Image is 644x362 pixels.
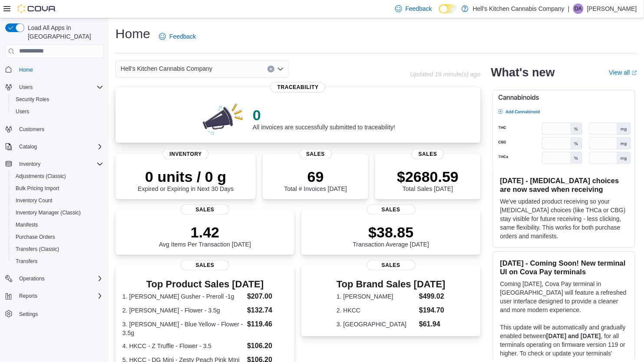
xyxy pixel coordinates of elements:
[247,291,287,302] dd: $207.00
[16,273,48,284] button: Operations
[16,209,81,216] span: Inventory Manager (Classic)
[632,70,637,76] svg: External link
[16,108,29,115] span: Users
[12,106,103,117] span: Users
[9,255,107,267] button: Transfers
[122,320,244,337] dt: 3. [PERSON_NAME] - Blue Yellow - Flower - 3.5g
[16,65,36,75] a: Home
[9,170,107,182] button: Adjustments (Classic)
[12,94,103,105] span: Security Roles
[609,69,637,76] a: View allExternal link
[2,81,107,93] button: Users
[419,319,446,329] dd: $61.94
[500,259,628,276] h3: [DATE] - Coming Soon! New terminal UI on Cova Pay terminals
[12,220,41,230] a: Manifests
[247,305,287,316] dd: $132.74
[122,342,244,350] dt: 4. HKCC - Z Truffle - Flower - 3.5
[546,332,601,339] strong: [DATE] and [DATE]
[491,66,555,79] h2: What's new
[253,106,395,124] p: 0
[12,256,41,267] a: Transfers
[169,32,196,41] span: Feedback
[353,224,429,241] p: $38.85
[247,319,287,329] dd: $119.46
[16,291,41,301] button: Reports
[247,341,287,351] dd: $106.20
[353,224,429,248] div: Transaction Average [DATE]
[337,320,416,329] dt: 3. [GEOGRAPHIC_DATA]
[277,66,284,72] button: Open list of options
[16,124,103,135] span: Customers
[19,66,33,73] span: Home
[162,149,209,159] span: Inventory
[573,3,584,14] div: Destiny Adams
[12,171,69,181] a: Adjustments (Classic)
[9,105,107,118] button: Users
[16,64,103,75] span: Home
[9,231,107,243] button: Purchase Orders
[2,123,107,135] button: Customers
[24,23,103,41] span: Load All Apps in [GEOGRAPHIC_DATA]
[16,82,103,92] span: Users
[473,3,565,14] p: Hell's Kitchen Cannabis Company
[337,292,416,301] dt: 1. [PERSON_NAME]
[16,96,49,103] span: Security Roles
[253,106,395,131] div: All invoices are successfully submitted to traceability!
[19,143,37,150] span: Catalog
[500,280,628,314] p: Coming [DATE], Cova Pay terminal in [GEOGRAPHIC_DATA] will feature a refreshed user interface des...
[159,224,251,248] div: Avg Items Per Transaction [DATE]
[2,141,107,153] button: Catalog
[2,63,107,76] button: Home
[16,185,59,192] span: Bulk Pricing Import
[299,149,332,159] span: Sales
[12,94,53,105] a: Security Roles
[19,84,33,91] span: Users
[16,221,38,228] span: Manifests
[12,232,59,242] a: Purchase Orders
[19,311,38,318] span: Settings
[12,207,103,218] span: Inventory Manager (Classic)
[138,168,234,192] div: Expired or Expiring in Next 30 Days
[12,183,63,194] a: Bulk Pricing Import
[406,4,432,13] span: Feedback
[19,293,37,299] span: Reports
[9,194,107,207] button: Inventory Count
[121,63,212,74] span: Hell's Kitchen Cannabis Company
[9,243,107,255] button: Transfers (Classic)
[2,158,107,170] button: Inventory
[2,307,107,320] button: Settings
[16,82,36,92] button: Users
[12,106,33,117] a: Users
[12,232,103,242] span: Purchase Orders
[201,101,246,136] img: 0
[16,246,59,253] span: Transfers (Classic)
[439,4,457,13] input: Dark Mode
[397,168,459,185] p: $2680.59
[575,3,582,14] span: DA
[419,291,446,302] dd: $499.02
[16,173,66,180] span: Adjustments (Classic)
[155,28,199,45] a: Feedback
[367,260,416,270] span: Sales
[2,273,107,285] button: Operations
[12,195,56,206] a: Inventory Count
[16,273,103,284] span: Operations
[9,219,107,231] button: Manifests
[181,260,229,270] span: Sales
[16,234,55,240] span: Purchase Orders
[19,126,44,133] span: Customers
[12,244,63,254] a: Transfers (Classic)
[116,25,150,43] h1: Home
[16,291,103,301] span: Reports
[16,308,103,319] span: Settings
[16,159,103,169] span: Inventory
[439,13,439,14] span: Dark Mode
[397,168,459,192] div: Total Sales [DATE]
[5,60,103,343] nav: Complex example
[159,224,251,241] p: 1.42
[138,168,234,185] p: 0 units / 0 g
[12,171,103,181] span: Adjustments (Classic)
[568,3,570,14] p: |
[122,292,244,301] dt: 1. [PERSON_NAME] Gusher - Preroll -1g
[284,168,347,192] div: Total # Invoices [DATE]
